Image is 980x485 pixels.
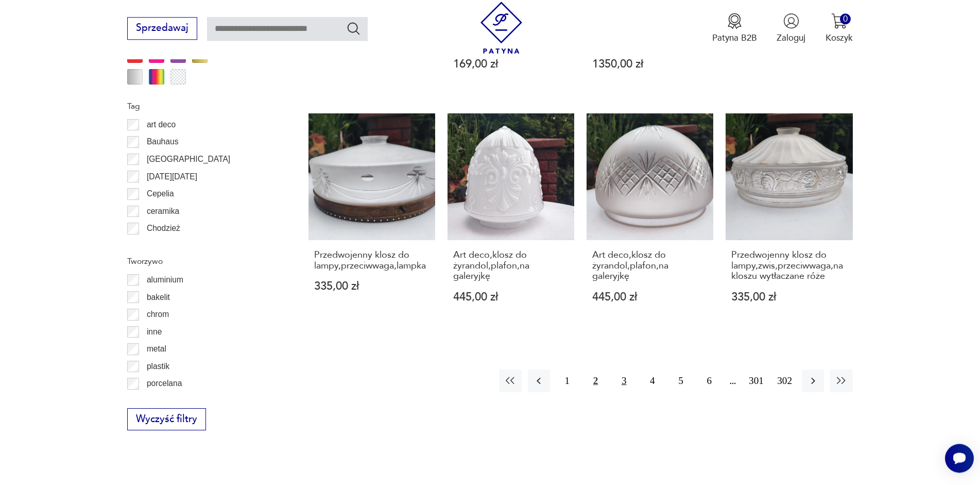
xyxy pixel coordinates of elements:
[127,25,197,33] a: Sprzedawaj
[453,59,569,70] p: 169,00 zł
[127,17,197,40] button: Sprzedawaj
[592,250,708,281] h3: Art deco,klosz do żyrandol,plafon,na galeryjkę
[592,59,708,70] p: 1350,00 zł
[712,13,757,44] a: Ikona medaluPatyna B2B
[592,292,708,303] p: 445,00 zł
[712,13,757,44] button: Patyna B2B
[826,32,853,44] p: Koszyk
[346,21,361,36] button: Szukaj
[147,135,179,148] p: Bauhaus
[147,360,169,373] p: plastik
[584,370,607,392] button: 2
[147,153,230,166] p: [GEOGRAPHIC_DATA]
[453,250,569,281] h3: Art deco,klosz do żyrandol,plafon,na galeryjkę
[945,444,974,473] iframe: Smartsupp widget button
[453,292,569,303] p: 445,00 zł
[727,13,743,29] img: Ikona medalu
[147,118,176,131] p: art deco
[127,99,279,113] p: Tag
[773,370,796,392] button: 302
[147,170,197,183] p: [DATE][DATE]
[731,292,847,303] p: 335,00 zł
[698,370,720,392] button: 6
[613,370,635,392] button: 3
[147,342,166,356] p: metal
[147,325,162,339] p: inne
[731,250,847,281] h3: Przedwojenny klosz do lampy,zwis,przeciwwaga,na kloszu wytłaczane róże
[127,408,205,431] button: Wyczyść filtry
[726,113,852,327] a: Przedwojenny klosz do lampy,zwis,przeciwwaga,na kloszu wytłaczane różePrzedwojenny klosz do lampy...
[127,255,279,268] p: Tworzywo
[147,308,169,321] p: chrom
[840,13,851,24] div: 0
[448,113,574,327] a: Art deco,klosz do żyrandol,plafon,na galeryjkęArt deco,klosz do żyrandol,plafon,na galeryjkę445,0...
[314,250,430,271] h3: Przedwojenny klosz do lampy,przeciwwaga,lampka
[147,377,182,390] p: porcelana
[641,370,663,392] button: 4
[147,273,183,287] p: aluminium
[777,32,805,44] p: Zaloguj
[314,281,430,292] p: 335,00 zł
[826,13,853,44] button: 0Koszyk
[147,205,179,218] p: ceramika
[777,13,805,44] button: Zaloguj
[147,239,178,253] p: Ćmielów
[147,187,174,200] p: Cepelia
[147,394,173,408] p: porcelit
[475,2,527,54] img: Patyna - sklep z meblami i dekoracjami vintage
[831,13,847,29] img: Ikona koszyka
[147,222,180,235] p: Chodzież
[308,113,435,327] a: Przedwojenny klosz do lampy,przeciwwaga,lampkaPrzedwojenny klosz do lampy,przeciwwaga,lampka335,0...
[712,32,757,44] p: Patyna B2B
[745,370,767,392] button: 301
[670,370,692,392] button: 5
[147,291,170,304] p: bakelit
[556,370,578,392] button: 1
[587,113,713,327] a: Art deco,klosz do żyrandol,plafon,na galeryjkęArt deco,klosz do żyrandol,plafon,na galeryjkę445,0...
[783,13,799,29] img: Ikonka użytkownika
